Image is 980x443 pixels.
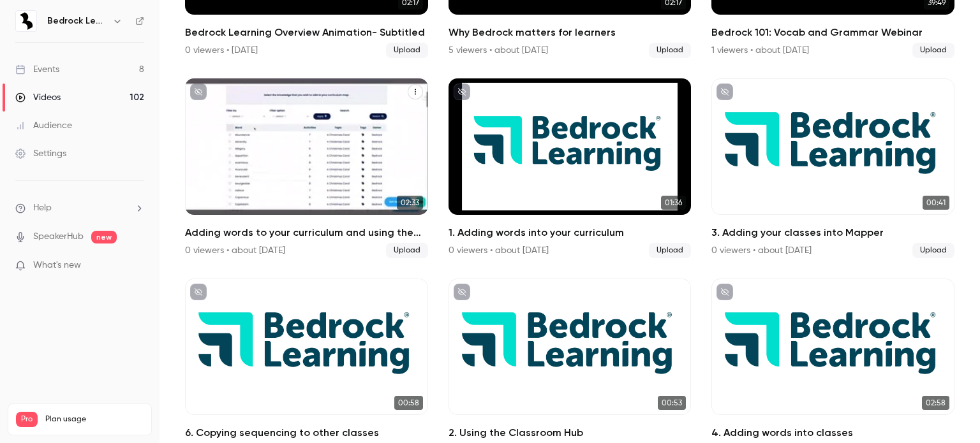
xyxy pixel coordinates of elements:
[91,231,117,243] span: new
[658,396,686,410] span: 00:53
[15,63,59,76] div: Events
[15,119,72,132] div: Audience
[449,425,692,440] h2: 2. Using the Classroom Hub
[185,225,428,240] h2: Adding words to your curriculum and using them in the Classroom Hub
[449,78,692,258] li: 1. Adding words into your curriculum
[185,244,285,257] div: 0 viewers • about [DATE]
[190,84,207,100] button: unpublished
[47,15,107,27] h6: Bedrock Learning
[185,78,428,258] li: Adding words to your curriculum and using them in the Classroom Hub
[185,44,258,57] div: 0 viewers • [DATE]
[912,43,954,58] span: Upload
[716,84,733,100] button: unpublished
[649,43,691,58] span: Upload
[15,201,144,215] li: help-dropdown-opener
[33,259,81,272] span: What's new
[661,196,686,210] span: 01:36
[716,284,733,300] button: unpublished
[449,44,548,57] div: 5 viewers • about [DATE]
[129,260,144,272] iframe: Noticeable Trigger
[16,11,36,31] img: Bedrock Learning
[190,284,207,300] button: unpublished
[711,78,954,258] a: 00:413. Adding your classes into Mapper0 viewers • about [DATE]Upload
[711,78,954,258] li: 3. Adding your classes into Mapper
[711,244,812,257] div: 0 viewers • about [DATE]
[449,244,549,257] div: 0 viewers • about [DATE]
[449,25,692,40] h2: Why Bedrock matters for learners
[711,44,809,57] div: 1 viewers • about [DATE]
[16,412,38,427] span: Pro
[185,78,428,258] a: 02:33Adding words to your curriculum and using them in the Classroom Hub0 viewers • about [DATE]U...
[711,25,954,40] h2: Bedrock 101: Vocab and Grammar Webinar
[454,84,470,100] button: unpublished
[185,425,428,440] h2: 6. Copying sequencing to other classes
[711,425,954,440] h2: 4. Adding words into classes
[185,25,428,40] h2: Bedrock Learning Overview Animation- Subtitled
[449,225,692,240] h2: 1. Adding words into your curriculum
[711,225,954,240] h2: 3. Adding your classes into Mapper
[394,396,423,410] span: 00:58
[397,196,423,210] span: 02:33
[922,396,949,410] span: 02:58
[454,284,470,300] button: unpublished
[923,196,949,210] span: 00:41
[449,78,692,258] a: 01:361. Adding words into your curriculum0 viewers • about [DATE]Upload
[15,147,66,160] div: Settings
[386,243,428,258] span: Upload
[386,43,428,58] span: Upload
[912,243,954,258] span: Upload
[45,414,144,425] span: Plan usage
[649,243,691,258] span: Upload
[15,91,61,104] div: Videos
[33,230,84,243] a: SpeakerHub
[33,201,52,215] span: Help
